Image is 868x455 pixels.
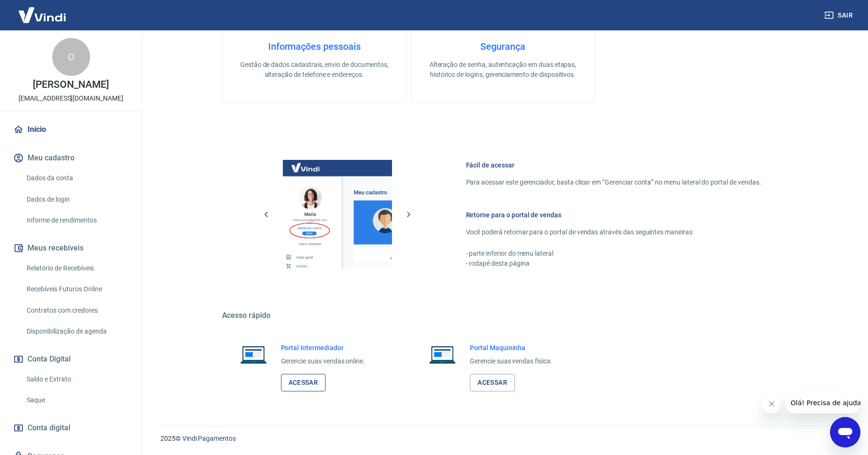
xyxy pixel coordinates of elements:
[11,148,131,168] button: Meu cadastro
[19,93,123,103] p: [EMAIL_ADDRESS][DOMAIN_NAME]
[426,60,579,80] p: Alteração de senha, autenticação em duas etapas, histórico de logins, gerenciamento de dispositivos.
[281,343,365,353] h6: Portal Intermediador
[52,38,90,76] div: O
[426,41,579,52] h4: Segurança
[11,418,131,438] a: Conta digital
[11,0,73,29] img: Vindi
[23,390,131,410] a: Saque
[466,177,761,187] p: Para acessar este gerenciador, basta clicar em “Gerenciar conta” no menu lateral do portal de ven...
[466,210,761,220] h6: Retorne para o portal de vendas
[470,343,552,353] h6: Portal Maquininha
[466,160,761,170] h6: Fácil de acessar
[23,279,131,299] a: Recebíveis Futuros Online
[785,392,860,413] iframe: Mensagem da empresa
[466,249,761,259] p: - parte inferior do menu lateral
[23,190,131,209] a: Dados de login
[23,370,131,389] a: Saldo e Extrato
[470,356,552,366] p: Gerencie suas vendas física.
[238,41,391,52] h4: Informações pessoais
[182,435,236,442] a: Vindi Pagamentos
[23,211,131,230] a: Informe de rendimentos
[33,80,109,90] p: [PERSON_NAME]
[762,394,781,413] iframe: Fechar mensagem
[23,301,131,320] a: Contratos com credores
[160,434,845,444] p: 2025 ©
[470,374,515,391] a: Acessar
[233,343,273,366] img: Imagem de um notebook aberto
[11,119,131,140] a: Início
[23,259,131,278] a: Relatório de Recebíveis
[28,421,70,435] span: Conta digital
[6,7,80,14] span: Olá! Precisa de ajuda?
[23,322,131,341] a: Disponibilização de agenda
[222,311,784,320] h5: Acesso rápido
[11,238,131,259] button: Meus recebíveis
[11,349,131,370] button: Conta Digital
[281,356,365,366] p: Gerencie suas vendas online.
[822,7,857,24] button: Sair
[281,374,326,391] a: Acessar
[466,227,761,237] p: Você poderá retornar para o portal de vendas através das seguintes maneiras:
[830,417,860,447] iframe: Botão para abrir a janela de mensagens
[466,259,761,269] p: - rodapé desta página
[283,160,392,269] img: Imagem da dashboard mostrando o botão de gerenciar conta na sidebar no lado esquerdo
[238,60,391,80] p: Gestão de dados cadastrais, envio de documentos, alteração de telefone e endereços.
[422,343,462,366] img: Imagem de um notebook aberto
[23,168,131,188] a: Dados da conta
